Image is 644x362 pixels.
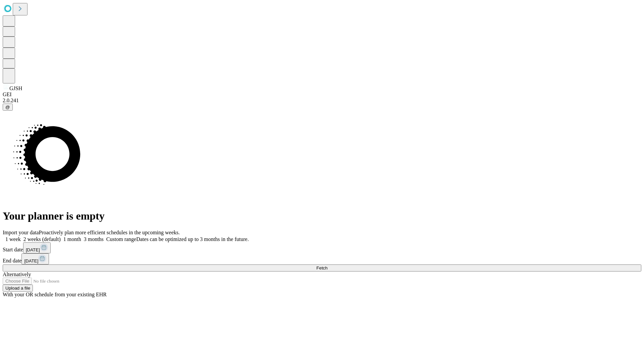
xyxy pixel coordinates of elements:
button: Fetch [3,264,641,271]
span: With your OR schedule from your existing EHR [3,292,107,297]
span: [DATE] [26,247,40,252]
button: @ [3,104,13,111]
span: 2 weeks (default) [23,236,61,242]
span: [DATE] [24,258,38,263]
div: Start date [3,242,641,253]
span: 1 month [63,236,81,242]
div: 2.0.241 [3,98,641,104]
button: [DATE] [23,242,51,253]
span: Alternatively [3,271,31,277]
span: Proactively plan more efficient schedules in the upcoming weeks. [39,230,180,235]
button: [DATE] [21,253,49,264]
h1: Your planner is empty [3,210,641,222]
span: 3 months [84,236,104,242]
span: Custom range [106,236,136,242]
div: GEI [3,92,641,98]
span: Import your data [3,230,39,235]
span: @ [5,105,10,110]
span: GJSH [9,85,22,91]
div: End date [3,253,641,264]
span: Dates can be optimized up to 3 months in the future. [136,236,249,242]
span: 1 week [5,236,21,242]
button: Upload a file [3,285,33,292]
span: Fetch [316,265,327,270]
